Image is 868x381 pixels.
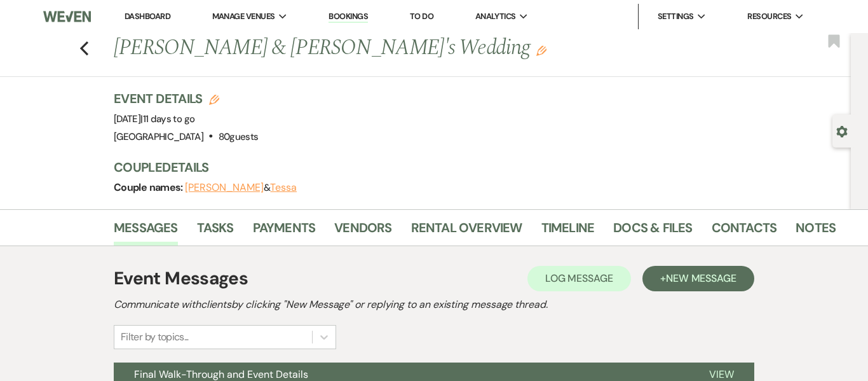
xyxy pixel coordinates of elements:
[712,218,777,246] a: Contacts
[114,297,754,312] h2: Communicate with clients by clicking "New Message" or replying to an existing message thread.
[709,368,734,381] span: View
[270,183,297,193] button: Tessa
[212,10,275,23] span: Manage Venues
[613,218,692,246] a: Docs & Files
[114,218,178,246] a: Messages
[134,368,308,381] span: Final Walk-Through and Event Details
[219,130,259,143] span: 80 guests
[114,181,185,194] span: Couple names:
[143,113,195,125] span: 11 days to go
[527,266,631,291] button: Log Message
[114,90,258,107] h3: Event Details
[121,329,189,345] div: Filter by topics...
[114,130,203,143] span: [GEOGRAPHIC_DATA]
[536,45,546,56] button: Edit
[125,11,170,22] a: Dashboard
[410,11,433,22] a: To Do
[475,10,516,23] span: Analytics
[253,218,316,246] a: Payments
[747,10,791,23] span: Resources
[185,183,264,193] button: [PERSON_NAME]
[836,125,848,137] button: Open lead details
[666,272,736,285] span: New Message
[545,272,613,285] span: Log Message
[658,10,694,23] span: Settings
[185,181,297,194] span: &
[43,3,91,30] img: Weven Logo
[140,113,194,125] span: |
[197,218,234,246] a: Tasks
[411,218,522,246] a: Rental Overview
[334,218,391,246] a: Vendors
[114,113,194,125] span: [DATE]
[541,218,595,246] a: Timeline
[329,11,368,23] a: Bookings
[796,218,836,246] a: Notes
[114,158,825,176] h3: Couple Details
[114,33,683,64] h1: [PERSON_NAME] & [PERSON_NAME]'s Wedding
[114,265,248,292] h1: Event Messages
[642,266,754,291] button: +New Message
